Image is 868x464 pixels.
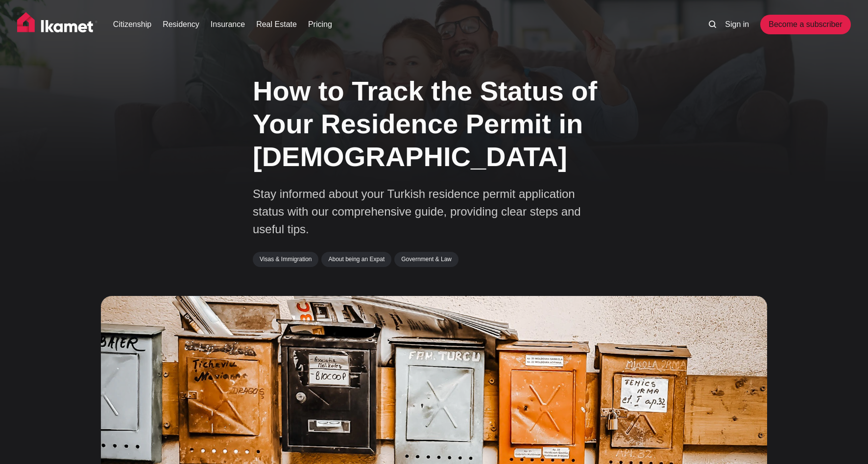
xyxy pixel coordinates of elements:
a: Sign in [725,19,749,30]
a: Citizenship [113,19,151,30]
a: Visas & Immigration [253,252,318,267]
a: About being an Expat [321,252,391,267]
a: Become a subscriber [760,15,850,34]
img: Ikamet home [17,12,97,37]
a: Real Estate [256,19,297,30]
p: Stay informed about your Turkish residence permit application status with our comprehensive guide... [253,185,596,238]
a: Insurance [211,19,245,30]
a: Pricing [308,19,332,30]
a: Government & Law [394,252,458,267]
h1: How to Track the Status of Your Residence Permit in [DEMOGRAPHIC_DATA] [253,74,615,173]
a: Residency [163,19,199,30]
